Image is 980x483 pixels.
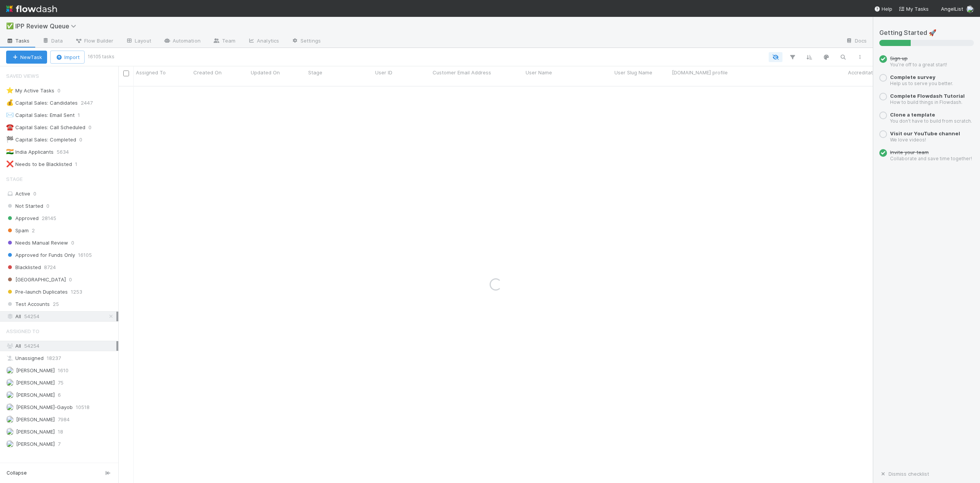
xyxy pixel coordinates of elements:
span: My Tasks [898,6,929,12]
span: 0 [79,135,90,145]
span: ☎️ [6,124,14,130]
small: 16105 tasks [88,53,114,60]
span: User Name [526,69,552,76]
span: Approved [6,214,39,223]
h5: Getting Started 🚀 [879,29,974,37]
span: 10518 [76,402,90,412]
span: Stage [6,171,23,187]
small: How to build things in Flowdash. [890,99,962,105]
img: avatar_cd4e5e5e-3003-49e5-bc76-fd776f359de9.png [6,416,14,423]
div: Capital Sales: Email Sent [6,110,75,120]
span: 18237 [47,353,61,363]
a: Complete survey [890,74,936,80]
a: Layout [119,35,157,48]
span: Saved Views [6,68,39,84]
span: [PERSON_NAME] [16,416,55,422]
span: 54254 [24,312,39,321]
div: My Active Tasks [6,86,54,95]
a: Automation [157,35,207,48]
span: 0 [71,238,74,248]
small: We love videos! [890,137,926,143]
img: logo-inverted-e16ddd16eac7371096b0.svg [6,2,57,15]
img: avatar_45aa71e2-cea6-4b00-9298-a0421aa61a2d.png [966,5,974,13]
button: NewTask [6,51,47,64]
a: Visit our YouTube channel [890,130,960,136]
a: Dismiss checklist [879,471,929,477]
span: [PERSON_NAME] [16,392,55,398]
span: Customer Email Address [433,69,491,76]
span: Sign up [890,55,908,61]
img: avatar_73a733c5-ce41-4a22-8c93-0dca612da21e.png [6,379,14,386]
span: 0 [33,191,36,197]
small: Help us to serve you better. [890,80,953,86]
div: Active [6,189,116,199]
span: 0 [57,86,68,95]
div: Unassigned [6,353,116,363]
a: Clone a template [890,112,935,118]
div: All [6,341,116,351]
span: AngelList [941,6,963,12]
img: avatar_0c8687a4-28be-40e9-aba5-f69283dcd0e7.png [6,440,14,448]
span: 6 [58,390,61,400]
span: 1253 [71,287,82,297]
span: 1 [78,110,88,120]
img: avatar_45aa71e2-cea6-4b00-9298-a0421aa61a2d.png [6,403,14,411]
span: Complete Flowdash Tutorial [890,93,965,99]
span: IPP Review Queue [15,22,80,30]
small: You don’t have to build from scratch. [890,118,972,124]
span: [GEOGRAPHIC_DATA] [6,275,66,284]
span: [DOMAIN_NAME] profile [672,69,728,76]
span: Not Started [6,201,43,211]
span: Flow Builder [75,37,113,44]
img: avatar_c6c9a18c-a1dc-4048-8eac-219674057138.png [6,428,14,435]
div: Help [874,5,892,13]
span: 2447 [81,98,100,108]
button: Import [50,51,85,64]
div: Capital Sales: Call Scheduled [6,123,85,132]
span: 1 [75,159,85,169]
div: Capital Sales: Candidates [6,98,78,108]
span: 7984 [58,415,70,424]
input: Toggle All Rows Selected [123,71,129,76]
span: 25 [53,299,59,309]
span: Accreditation Entity Type [848,69,908,76]
img: avatar_ac83cd3a-2de4-4e8f-87db-1b662000a96d.png [6,366,14,374]
span: 0 [69,275,72,284]
span: Collapse [7,470,27,476]
span: Approved for Funds Only [6,250,75,260]
a: Data [36,35,69,48]
span: Tasks [6,37,30,44]
span: Stage [308,69,322,76]
span: Needs Manual Review [6,238,68,248]
a: My Tasks [898,5,929,13]
span: [PERSON_NAME]-Gayob [16,404,73,410]
span: 54254 [24,343,39,349]
span: ❌ [6,161,14,167]
span: [PERSON_NAME] [16,367,55,373]
div: Needs to be Blacklisted [6,159,72,169]
span: 7 [58,439,60,449]
span: Created On [193,69,222,76]
span: 💰 [6,99,14,106]
small: You’re off to a great start! [890,62,947,67]
span: Blacklisted [6,263,41,272]
img: avatar_1a1d5361-16dd-4910-a949-020dcd9f55a3.png [6,391,14,399]
span: 5634 [57,147,77,157]
a: Docs [840,35,873,48]
span: ✉️ [6,112,14,118]
a: Settings [285,35,327,48]
a: Team [207,35,242,48]
span: 🏁 [6,136,14,143]
span: 8724 [44,263,56,272]
div: All [6,312,116,321]
span: Assigned To [136,69,166,76]
span: 2 [32,226,35,235]
span: 18 [58,427,63,437]
span: Invite your team [890,149,929,155]
span: [PERSON_NAME] [16,379,55,386]
span: [PERSON_NAME] [16,429,55,435]
span: Pre-launch Duplicates [6,287,68,297]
